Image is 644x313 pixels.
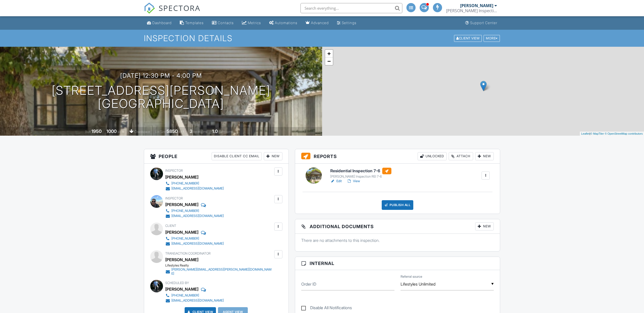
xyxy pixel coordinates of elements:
div: 1000 [106,129,117,134]
a: [PHONE_NUMBER] [165,208,224,213]
a: [EMAIL_ADDRESS][DOMAIN_NAME] [165,213,224,218]
label: Referral source [401,274,422,279]
a: Client View [454,36,483,40]
span: sq. ft. [117,130,125,134]
div: [PERSON_NAME] [165,256,198,263]
div: Advanced [311,21,329,25]
div: 1.0 [212,129,218,134]
span: Client [165,224,176,228]
div: 3 [190,129,193,134]
h3: Additional Documents [295,219,500,234]
a: SPECTORA [144,7,200,18]
div: [PERSON_NAME] [165,285,198,293]
div: Attach [449,152,473,160]
span: sq.ft. [179,130,185,134]
img: The Best Home Inspection Software - Spectora [144,3,155,14]
a: Dashboard [145,18,174,28]
div: Lifestyles Realty [165,263,277,268]
div: New [475,222,494,230]
p: There are no attachments to this inspection. [301,238,494,243]
span: Scheduled By [165,281,189,285]
a: Automations (Advanced) [267,18,299,28]
a: Contacts [210,18,236,28]
div: Templates [185,21,204,25]
div: Dashboard [152,21,172,25]
div: Settings [342,21,357,25]
a: View [347,179,360,184]
span: Inspector [165,169,183,173]
h1: Inspection Details [144,34,500,43]
span: SPECTORA [159,3,200,13]
div: [EMAIL_ADDRESS][DOMAIN_NAME] [171,186,224,191]
div: [PERSON_NAME] [165,173,198,181]
div: 1950 [91,129,102,134]
div: Metrics [248,21,261,25]
span: bedrooms [193,130,207,134]
a: [PHONE_NUMBER] [165,181,224,186]
a: Support Center [463,18,499,28]
a: [EMAIL_ADDRESS][DOMAIN_NAME] [165,241,224,246]
span: Lot Size [155,130,166,134]
div: [PHONE_NUMBER] [171,209,199,213]
div: [PHONE_NUMBER] [171,237,199,241]
h6: Residential Inspection 7-6 [330,168,391,174]
div: [EMAIL_ADDRESS][DOMAIN_NAME] [171,242,224,246]
div: Contacts [218,21,234,25]
a: [EMAIL_ADDRESS][DOMAIN_NAME] [165,298,224,303]
div: New [264,152,282,160]
h3: People [144,149,289,164]
div: Automations [275,21,297,25]
h3: [DATE] 12:30 pm - 4:00 pm [120,72,202,79]
div: 5850 [167,129,178,134]
div: [PHONE_NUMBER] [171,181,199,185]
div: [PERSON_NAME] [165,228,198,236]
h1: [STREET_ADDRESS][PERSON_NAME] [GEOGRAPHIC_DATA] [52,84,270,111]
a: © MapTiler [590,132,604,135]
span: Inspector [165,196,183,200]
div: [PERSON_NAME] [460,3,493,8]
a: Metrics [240,18,263,28]
a: [EMAIL_ADDRESS][DOMAIN_NAME] [165,186,224,191]
a: Leaflet [581,132,590,135]
a: [PHONE_NUMBER] [165,236,224,241]
a: Zoom in [325,50,333,57]
a: Settings [335,18,359,28]
span: Built [85,130,91,134]
input: Search everything... [300,3,402,13]
a: [PERSON_NAME][EMAIL_ADDRESS][PERSON_NAME][DOMAIN_NAME] [165,268,273,276]
h3: Reports [295,149,500,164]
div: [EMAIL_ADDRESS][DOMAIN_NAME] [171,214,224,218]
div: Disable Client CC Email [212,152,262,160]
a: [PHONE_NUMBER] [165,293,224,298]
span: bathrooms [218,130,233,134]
div: Publish All [382,200,414,210]
div: More [484,35,500,42]
span: crawlspace [134,130,150,134]
div: Support Center [470,21,497,25]
a: Residential Inspection 7-6 [PERSON_NAME] Inspection REI 7-6 [330,168,391,179]
div: | [580,132,644,136]
label: Order ID [301,281,316,287]
div: Bain Inspection Service LLC [446,8,497,13]
div: [PERSON_NAME][EMAIL_ADDRESS][PERSON_NAME][DOMAIN_NAME] [171,268,273,276]
div: New [475,152,494,160]
a: © OpenStreetMap contributors [605,132,643,135]
div: Unlocked [418,152,447,160]
div: [EMAIL_ADDRESS][DOMAIN_NAME] [171,299,224,303]
h3: Internal [295,257,500,270]
div: [PHONE_NUMBER] [171,293,199,298]
div: [PERSON_NAME] [165,201,198,208]
label: Disable All Notifications [301,305,352,312]
span: Transaction Coordinator [165,252,211,255]
a: Edit [330,179,342,184]
a: Advanced [304,18,331,28]
a: Templates [178,18,206,28]
a: Zoom out [325,57,333,65]
div: Client View [454,35,482,42]
div: [PERSON_NAME] Inspection REI 7-6 [330,175,391,179]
